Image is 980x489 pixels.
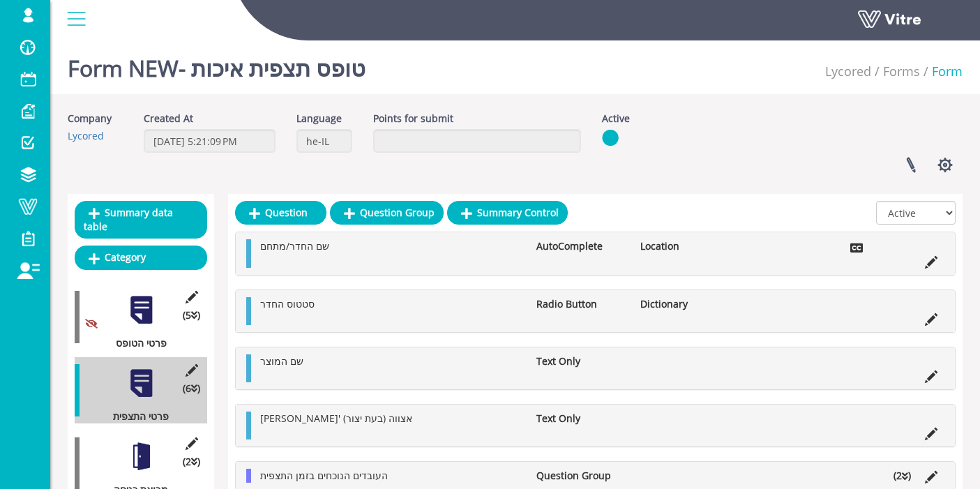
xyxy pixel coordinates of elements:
[260,354,303,368] span: שם המוצר
[260,297,315,310] span: סטטוס החדר
[887,469,918,483] li: (2 )
[373,112,453,126] label: Points for submit
[883,63,920,80] a: Forms
[920,63,963,81] li: Form
[529,412,633,426] li: Text Only
[529,297,633,311] li: Radio Button
[602,112,630,126] label: Active
[75,409,197,423] div: פרטי התצפית
[235,201,326,225] a: Question
[330,201,444,225] a: Question Group
[75,201,207,239] a: Summary data table
[296,112,342,126] label: Language
[825,63,871,80] a: Lycored
[68,112,112,126] label: Company
[260,239,329,253] span: שם החדר/מתחם
[529,239,633,253] li: AutoComplete
[633,239,737,253] li: Location
[75,336,197,350] div: פרטי הטופס
[183,308,200,322] span: (5 )
[183,455,200,469] span: (2 )
[68,35,365,94] h1: Form NEW- טופס תצפית איכות
[144,112,193,126] label: Created At
[75,246,207,269] a: Category
[529,469,633,483] li: Question Group
[260,469,388,482] span: העובדים הנוכחים בזמן התצפית
[602,129,619,146] img: yes
[260,412,412,425] span: [PERSON_NAME]' אצווה (בעת יצור)
[68,129,104,142] a: Lycored
[633,297,737,311] li: Dictionary
[529,354,633,368] li: Text Only
[447,201,568,225] a: Summary Control
[183,382,200,396] span: (6 )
